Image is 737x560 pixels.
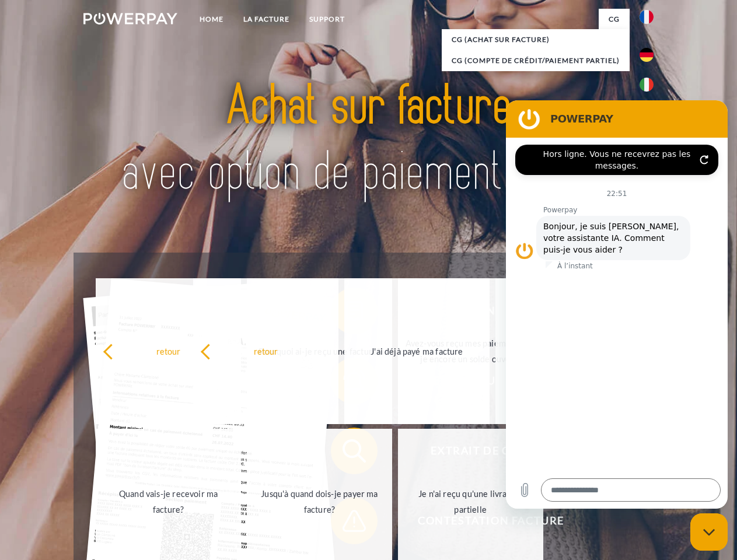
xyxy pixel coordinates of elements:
[254,486,385,517] div: Jusqu'à quand dois-je payer ma facture?
[351,343,483,359] div: J'ai déjà payé ma facture
[190,9,233,30] a: Home
[233,9,299,30] a: LA FACTURE
[200,343,331,359] div: retour
[599,9,630,30] a: CG
[502,343,634,359] div: La commande a été renvoyée
[640,48,654,62] img: de
[103,343,234,359] div: retour
[442,29,630,50] a: CG (achat sur facture)
[405,486,536,517] div: Je n'ai reçu qu'une livraison partielle
[690,513,728,551] iframe: Bouton de lancement de la fenêtre de messagerie, conversation en cours
[640,78,654,92] img: it
[299,9,355,30] a: Support
[103,486,234,517] div: Quand vais-je recevoir ma facture?
[83,13,177,24] img: logo-powerpay-white.svg
[640,10,654,24] img: fr
[506,100,728,509] iframe: Fenêtre de messagerie
[442,50,630,71] a: CG (Compte de crédit/paiement partiel)
[111,56,626,223] img: title-powerpay_fr.svg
